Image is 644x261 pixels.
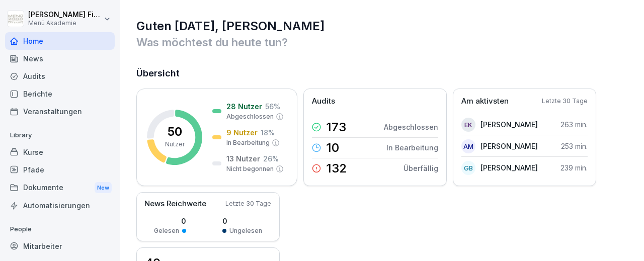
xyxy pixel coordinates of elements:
p: 9 Nutzer [226,127,258,138]
a: Berichte [5,85,115,103]
div: GB [461,161,475,175]
a: DokumenteNew [5,179,115,197]
p: 253 min. [561,141,588,151]
div: Dokumente [5,179,115,197]
p: 132 [326,162,347,175]
p: Abgeschlossen [226,112,274,121]
div: AM [461,139,475,153]
p: Überfällig [404,163,438,173]
p: 239 min. [560,162,588,173]
h2: Übersicht [136,66,629,80]
a: Audits [5,67,115,85]
p: Ungelesen [229,226,262,235]
p: 173 [326,121,346,133]
p: [PERSON_NAME] [480,119,538,130]
p: 50 [168,126,182,138]
a: Pfade [5,161,115,179]
div: New [95,182,112,194]
p: People [5,221,115,237]
p: 0 [154,216,186,226]
p: Letzte 30 Tage [225,199,271,208]
p: In Bearbeitung [386,142,438,153]
p: Library [5,127,115,143]
a: Home [5,32,115,50]
p: [PERSON_NAME] [480,141,538,151]
p: 263 min. [560,119,588,130]
p: In Bearbeitung [226,138,270,147]
p: Was möchtest du heute tun? [136,34,629,50]
p: Audits [312,96,335,107]
div: EK [461,118,475,132]
p: 0 [222,216,262,226]
p: Am aktivsten [461,96,509,107]
a: News [5,50,115,67]
p: 28 Nutzer [226,101,262,112]
p: [PERSON_NAME] [480,162,538,173]
a: Mitarbeiter [5,237,115,255]
a: Veranstaltungen [5,103,115,120]
p: Nutzer [165,140,185,149]
a: Kurse [5,143,115,161]
a: Automatisierungen [5,197,115,214]
p: News Reichweite [144,198,206,210]
p: 18 % [261,127,275,138]
p: 13 Nutzer [226,153,260,164]
p: Menü Akademie [28,20,102,27]
p: Gelesen [154,226,179,235]
p: Nicht begonnen [226,164,274,173]
p: 56 % [265,101,280,112]
p: 26 % [263,153,279,164]
p: Abgeschlossen [384,122,438,132]
p: [PERSON_NAME] Fiegert [28,11,102,19]
h1: Guten [DATE], [PERSON_NAME] [136,18,629,34]
p: 10 [326,142,339,154]
p: Letzte 30 Tage [542,97,588,106]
